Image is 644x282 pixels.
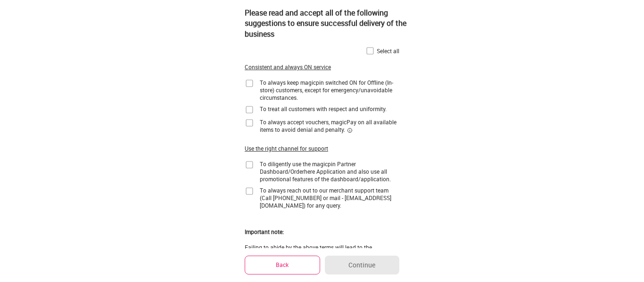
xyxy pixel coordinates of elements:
[260,186,399,209] div: To always reach out to our merchant support team (Call [PHONE_NUMBER] or mail - [EMAIL_ADDRESS][D...
[245,79,254,88] img: home-delivery-unchecked-checkbox-icon.f10e6f61.svg
[245,243,399,258] div: Failing to abide by the above terms will lead to the termination of your association with magicpin
[260,105,387,113] div: To treat all customers with respect and uniformity.
[245,186,254,196] img: home-delivery-unchecked-checkbox-icon.f10e6f61.svg
[245,228,284,236] div: Important note:
[245,256,320,274] button: Back
[260,79,399,101] div: To always keep magicpin switched ON for Offline (In-store) customers, except for emergency/unavoi...
[347,128,353,133] img: informationCircleBlack.2195f373.svg
[245,63,331,71] div: Consistent and always ON service
[260,118,399,133] div: To always accept vouchers, magicPay on all available items to avoid denial and penalty.
[325,256,399,274] button: Continue
[245,160,254,169] img: home-delivery-unchecked-checkbox-icon.f10e6f61.svg
[245,118,254,128] img: home-delivery-unchecked-checkbox-icon.f10e6f61.svg
[245,145,328,153] div: Use the right channel for support
[260,160,399,183] div: To diligently use the magicpin Partner Dashboard/Orderhere Application and also use all promotion...
[377,47,399,55] div: Select all
[365,46,375,56] img: home-delivery-unchecked-checkbox-icon.f10e6f61.svg
[245,105,254,114] img: home-delivery-unchecked-checkbox-icon.f10e6f61.svg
